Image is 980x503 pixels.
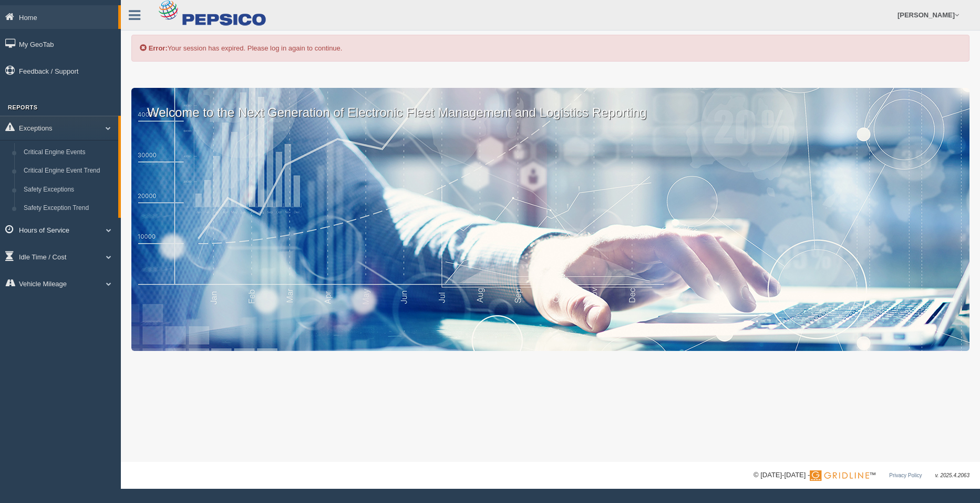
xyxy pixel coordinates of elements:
a: Critical Engine Events [19,143,118,162]
a: Safety Exception Trend [19,199,118,218]
a: Privacy Policy [889,472,922,478]
span: v. 2025.4.2063 [935,472,969,478]
a: Safety Exceptions [19,180,118,199]
b: Error: [149,44,168,52]
div: © [DATE]-[DATE] - ™ [754,470,969,481]
p: Welcome to the Next Generation of Electronic Fleet Management and Logistics Reporting [131,88,969,122]
img: Gridline [810,470,869,481]
div: Your session has expired. Please log in again to continue. [131,35,969,62]
a: Critical Engine Event Trend [19,162,118,180]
